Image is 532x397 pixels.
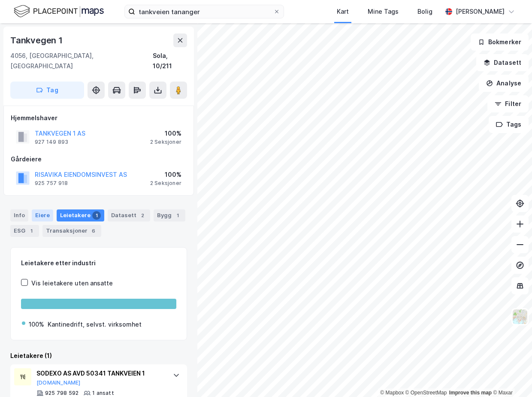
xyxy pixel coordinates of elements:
a: Improve this map [449,390,492,396]
div: Hjemmelshaver [11,113,187,123]
button: Filter [487,95,529,112]
div: Transaksjoner [42,225,101,237]
div: 1 [27,227,36,235]
div: Tankvegen 1 [10,33,64,47]
div: SODEXO AS AVD 50341 TANKVEIEN 1 [36,368,164,379]
div: 925 757 918 [35,180,68,187]
div: 100% [150,128,181,139]
button: Tag [10,82,84,99]
input: Søk på adresse, matrikkel, gårdeiere, leietakere eller personer [135,5,273,18]
div: 2 [138,211,147,220]
div: Gårdeiere [11,154,187,164]
div: ESG [10,225,39,237]
div: 100% [150,170,181,180]
button: [DOMAIN_NAME] [36,379,81,386]
button: Datasett [476,54,529,71]
a: OpenStreetMap [405,390,447,396]
div: Sola, 10/211 [153,51,187,71]
iframe: Chat Widget [489,356,532,397]
button: Analyse [479,75,529,92]
div: 925 798 592 [45,390,79,397]
div: Bolig [417,6,432,17]
div: 100% [29,319,44,330]
div: Kart [337,6,349,17]
div: 2 Seksjoner [150,139,181,145]
div: 1 ansatt [92,390,114,397]
a: Mapbox [380,390,404,396]
div: 1 [173,211,182,220]
div: Bygg [154,209,185,221]
img: logo.f888ab2527a4732fd821a326f86c7f29.svg [14,4,104,19]
div: Leietakere [57,209,104,221]
div: 4056, [GEOGRAPHIC_DATA], [GEOGRAPHIC_DATA] [10,51,153,71]
div: [PERSON_NAME] [456,6,505,17]
div: Vis leietakere uten ansatte [31,278,113,288]
div: Kantinedrift, selvst. virksomhet [48,319,142,330]
div: 1 [92,211,101,220]
div: Leietakere etter industri [21,258,176,268]
div: Datasett [108,209,150,221]
div: Info [10,209,28,221]
div: 6 [89,227,98,235]
button: Bokmerker [471,33,529,51]
img: Z [512,309,528,325]
div: 2 Seksjoner [150,180,181,187]
div: 927 149 893 [35,139,68,145]
div: Eiere [32,209,53,221]
button: Tags [489,116,529,133]
div: Leietakere (1) [10,351,187,361]
div: Mine Tags [368,6,399,17]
